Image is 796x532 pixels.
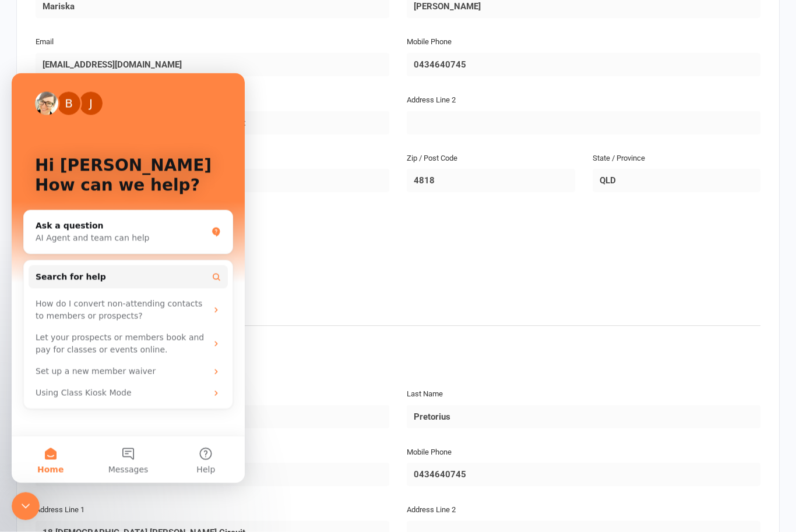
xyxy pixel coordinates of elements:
[17,288,216,309] div: Set up a new member waiver
[156,363,233,410] button: Help
[12,73,245,483] iframe: Intercom live chat
[36,354,760,373] div: Dependant / Child #1
[12,492,40,520] iframe: Intercom live chat
[593,153,645,165] label: State / Province
[23,102,210,122] p: How can we help?
[17,192,216,215] button: Search for help
[407,505,456,517] label: Address Line 2
[407,389,443,401] label: Last Name
[36,505,84,517] label: Address Line 1
[36,37,54,49] label: Email
[24,258,195,283] div: Let your prospects or members book and pay for classes or events online.
[185,392,203,400] span: Help
[17,309,216,331] div: Using Class Kiosk Mode
[24,159,195,171] div: AI Agent and team can help
[12,137,221,181] div: Ask a questionAI Agent and team can help
[24,147,195,159] div: Ask a question
[24,198,94,210] span: Search for help
[24,225,195,249] div: How do I convert non-attending contacts to members or prospects?
[23,83,210,102] p: Hi [PERSON_NAME]
[78,363,155,410] button: Messages
[17,254,216,288] div: Let your prospects or members book and pay for classes or events online.
[24,292,195,304] div: Set up a new member waiver
[407,153,457,165] label: Zip / Post Code
[407,95,456,107] label: Address Line 2
[17,220,216,254] div: How do I convert non-attending contacts to members or prospects?
[24,314,195,326] div: Using Class Kiosk Mode
[97,392,137,400] span: Messages
[407,37,452,49] label: Mobile Phone
[407,447,452,459] label: Mobile Phone
[26,392,52,400] span: Home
